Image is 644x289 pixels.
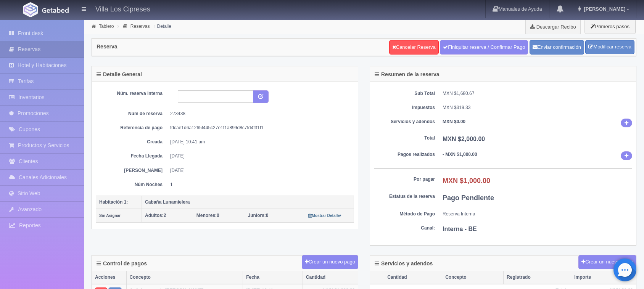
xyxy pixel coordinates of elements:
h4: Detalle General [97,72,142,77]
dt: Impuestos [374,104,435,111]
dt: Fecha Llegada [101,153,163,159]
button: Enviar confirmación [530,40,584,55]
th: Fecha [243,271,303,284]
button: Crear un nuevo pago [302,255,358,269]
span: [PERSON_NAME] [582,6,625,12]
b: - MXN $1,000.00 [443,152,477,157]
a: Descargar Recibo [526,19,580,34]
th: Acciones [92,271,126,284]
strong: Menores: [196,213,217,218]
b: Pago Pendiente [443,194,494,202]
button: Primeros pasos [584,19,636,34]
dt: Núm Noches [101,181,163,188]
img: Getabed [23,2,38,17]
b: MXN $2,000.00 [443,136,485,142]
span: 2 [145,213,166,218]
dt: Creada [101,139,163,145]
b: MXN $1,000.00 [443,177,490,185]
th: Concepto [126,271,243,284]
dt: Pagos realizados [374,151,435,158]
strong: Adultos: [145,213,164,218]
dt: Servicios y adendos [374,119,435,125]
b: Interna - BE [443,226,477,232]
dd: [DATE] 10:41 am [170,139,348,145]
dt: Núm de reserva [101,111,163,117]
dt: Núm. reserva interna [101,90,163,97]
dd: MXN $319.33 [443,104,632,111]
dd: 273438 [170,111,348,117]
dt: Por pagar [374,176,435,183]
dd: Reserva Interna [443,211,632,217]
span: 0 [248,213,269,218]
th: Registrado [504,271,571,284]
li: Detalle [152,22,173,30]
span: 0 [196,213,219,218]
dt: [PERSON_NAME] [101,167,163,174]
dt: Método de Pago [374,211,435,217]
strong: Juniors: [248,213,266,218]
small: Sin Asignar [99,214,121,218]
a: Reservas [130,24,150,29]
dd: 1 [170,181,348,188]
th: Importe [571,271,636,284]
th: Concepto [442,271,504,284]
dt: Canal: [374,225,435,231]
button: Crear un nuevo cargo [578,255,636,269]
h4: Control de pagos [97,261,147,267]
a: Modificar reserva [585,40,634,54]
a: Cancelar Reserva [389,40,439,55]
b: MXN $0.00 [443,119,465,124]
dt: Referencia de pago [101,125,163,131]
dd: [DATE] [170,153,348,159]
a: Mostrar Detalle [308,213,341,218]
h4: Villa Los Cipreses [95,4,150,13]
dd: MXN $1,680.67 [443,90,632,97]
img: Getabed [42,7,69,13]
a: Finiquitar reserva / Confirmar Pago [440,40,528,55]
th: Cantidad [384,271,442,284]
dd: fdcae1d6a1265f445c27e1f1a899d8c7fd4f31f1 [170,125,348,131]
a: Tablero [99,24,114,29]
b: Habitación 1: [99,199,128,205]
h4: Reserva [97,44,118,50]
dt: Sub Total [374,90,435,97]
small: Mostrar Detalle [308,214,341,218]
dd: [DATE] [170,167,348,174]
th: Cabaña Lunamielera [142,196,354,209]
dt: Estatus de la reserva [374,193,435,200]
h4: Servicios y adendos [375,261,433,267]
h4: Resumen de la reserva [375,72,440,77]
th: Cantidad [303,271,358,284]
dt: Total [374,135,435,141]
